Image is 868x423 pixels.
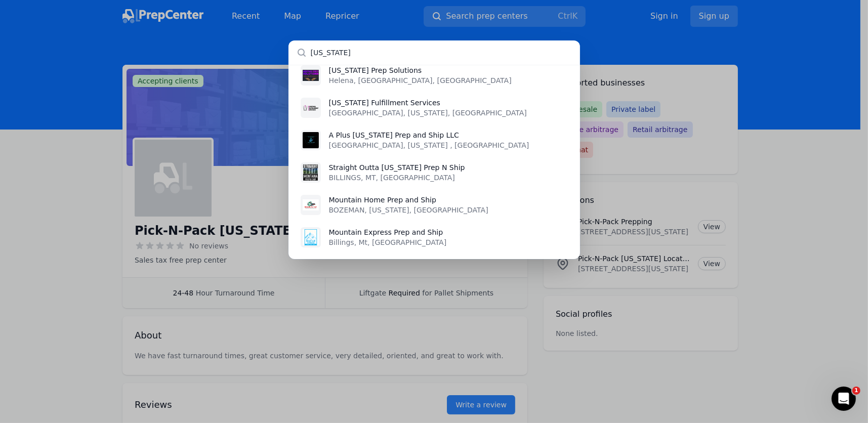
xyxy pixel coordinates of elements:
p: [US_STATE] Fulfillment Services [329,98,527,108]
span: 1 [852,387,860,395]
p: BILLINGS, MT, [GEOGRAPHIC_DATA] [329,173,465,183]
img: Montana Fulfillment Services [303,100,319,116]
img: Straight Outta Montana Prep N Ship [303,164,319,181]
iframe: Intercom live chat [832,387,856,411]
input: Search prep centers... [288,40,580,65]
p: Helena, [GEOGRAPHIC_DATA], [GEOGRAPHIC_DATA] [329,75,512,86]
img: Mountain Express Prep and Ship [303,229,319,245]
p: BOZEMAN, [US_STATE], [GEOGRAPHIC_DATA] [329,205,488,215]
p: Straight Outta [US_STATE] Prep N Ship [329,162,465,173]
p: Mountain Home Prep and Ship [329,195,488,205]
p: [GEOGRAPHIC_DATA], [US_STATE] , [GEOGRAPHIC_DATA] [329,140,529,150]
p: A Plus [US_STATE] Prep and Ship LLC [329,130,529,140]
p: [GEOGRAPHIC_DATA], [US_STATE], [GEOGRAPHIC_DATA] [329,108,527,118]
img: Mountain Home Prep and Ship [303,197,319,213]
p: Mountain Express Prep and Ship [329,227,447,237]
img: A Plus Montana Prep and Ship LLC [303,132,319,148]
img: Montana Prep Solutions [303,67,319,83]
p: Billings, Mt, [GEOGRAPHIC_DATA] [329,237,447,247]
p: [US_STATE] Prep Solutions [329,65,512,75]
